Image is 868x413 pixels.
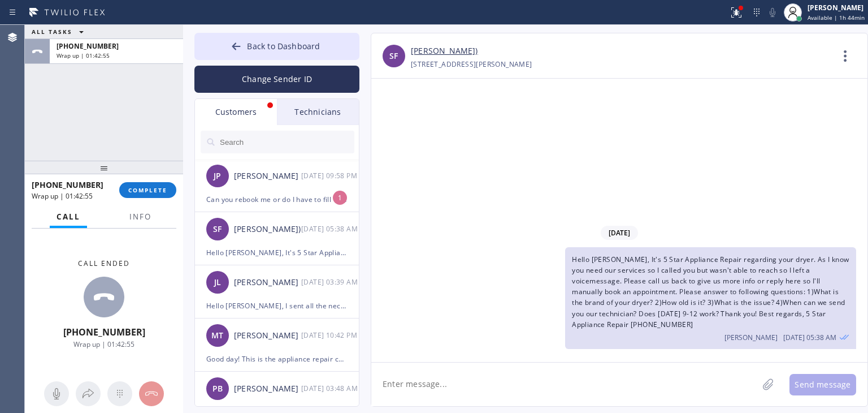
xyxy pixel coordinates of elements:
[411,45,478,58] a: [PERSON_NAME])
[301,329,360,342] div: 09/02/2025 9:42 AM
[214,276,221,289] span: JL
[301,276,360,289] div: 09/03/2025 9:39 AM
[234,382,301,395] div: [PERSON_NAME]
[139,381,164,406] button: Hang up
[808,3,865,12] div: [PERSON_NAME]
[123,206,158,228] button: Info
[128,186,167,194] span: COMPLETE
[301,222,360,235] div: 09/04/2025 9:38 AM
[25,25,95,38] button: ALL TASKS
[73,339,134,349] span: Wrap up | 01:42:55
[63,326,145,338] span: [PHONE_NUMBER]
[119,182,176,198] button: COMPLETE
[212,382,223,395] span: PB
[32,28,72,36] span: ALL TASKS
[32,179,103,190] span: [PHONE_NUMBER]
[206,246,348,259] div: Hello [PERSON_NAME], It's 5 Star Appliance Repair regarding your dryer. As I know you need our se...
[724,333,778,342] span: [PERSON_NAME]
[213,223,222,236] span: SF
[50,206,87,228] button: Call
[389,50,398,63] span: SF
[601,226,638,240] span: [DATE]
[301,169,360,182] div: 09/04/2025 9:58 AM
[411,58,532,71] div: [STREET_ADDRESS][PERSON_NAME]
[572,255,849,329] span: Hello [PERSON_NAME], It's 5 Star Appliance Repair regarding your dryer. As I know you need our se...
[57,51,110,59] span: Wrap up | 01:42:55
[206,299,348,312] div: Hello [PERSON_NAME], I sent all the necessary information to [PERSON_NAME], we are waiting for an...
[32,191,93,201] span: Wrap up | 01:42:55
[78,259,130,268] span: Call ended
[234,329,301,342] div: [PERSON_NAME]
[277,99,359,125] div: Technicians
[808,14,865,21] span: Available | 1h 44min
[234,170,301,183] div: [PERSON_NAME]
[211,329,223,342] span: MT
[57,212,80,222] span: Call
[206,352,348,365] div: Good day! This is the appliance repair company you recently contacted. Unfortunately our phone re...
[765,5,780,20] button: Mute
[565,247,856,349] div: 09/04/2025 9:38 AM
[219,131,354,153] input: Search
[301,382,360,395] div: 09/01/2025 9:48 AM
[129,212,151,222] span: Info
[789,374,856,395] button: Send message
[247,41,320,51] span: Back to Dashboard
[206,193,348,206] div: Can you rebook me or do I have to fill out the request online again?
[195,99,277,125] div: Customers
[44,381,69,406] button: Mute
[194,66,359,93] button: Change Sender ID
[214,170,221,183] span: JP
[333,191,347,205] div: 1
[194,33,359,60] button: Back to Dashboard
[107,381,132,406] button: Open dialpad
[234,276,301,289] div: [PERSON_NAME]
[57,41,119,51] span: [PHONE_NUMBER]
[76,381,101,406] button: Open directory
[234,223,301,236] div: [PERSON_NAME])
[783,333,836,342] span: [DATE] 05:38 AM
